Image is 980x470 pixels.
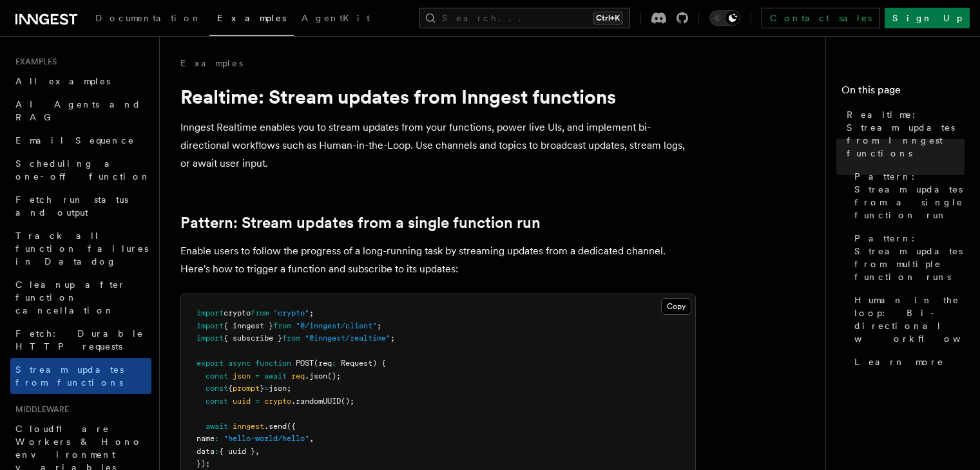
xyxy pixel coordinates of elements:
span: Stream updates from functions [15,364,124,388]
span: { [228,384,233,393]
span: ) { [372,359,386,368]
span: } [260,384,264,393]
span: ; [377,321,381,330]
span: export [197,359,224,368]
span: from [282,334,300,343]
a: Cleanup after function cancellation [10,273,151,322]
span: AI Agents and RAG [15,99,141,122]
a: Human in the loop: Bi-directional workflows [849,288,965,350]
span: AgentKit [302,13,370,23]
a: Track all function failures in Datadog [10,224,151,273]
span: Email Sequence [15,135,135,146]
span: Scheduling a one-off function [15,158,151,182]
span: .json [305,371,327,381]
span: import [197,308,224,317]
span: ; [309,308,314,317]
button: Toggle dark mode [709,10,740,26]
span: crypto [264,397,291,406]
span: const [206,384,228,393]
span: prompt [233,384,260,393]
span: Fetch run status and output [15,194,128,218]
a: Sign Up [885,8,970,28]
span: Examples [10,57,57,67]
span: req [291,371,305,381]
span: data [197,447,215,456]
span: : [215,434,219,443]
a: Documentation [88,4,209,35]
span: const [206,371,228,381]
span: Pattern: Stream updates from a single function run [854,170,965,221]
span: const [206,397,228,406]
span: { uuid } [219,447,255,456]
span: import [197,334,224,343]
span: (); [327,371,341,381]
span: : [215,447,219,456]
span: Learn more [854,355,944,368]
span: await [264,371,287,381]
span: , [309,434,314,443]
span: import [197,321,224,330]
span: Documentation [95,13,202,23]
span: "hello-world/hello" [224,434,309,443]
span: .randomUUID [291,397,341,406]
span: = [264,384,269,393]
span: { subscribe } [224,334,282,343]
a: Contact sales [762,8,879,28]
span: "@/inngest/client" [296,321,377,330]
span: Cleanup after function cancellation [15,279,126,315]
span: Track all function failures in Datadog [15,230,148,267]
a: All examples [10,70,151,93]
a: Pattern: Stream updates from multiple function runs [849,227,965,288]
span: = [255,397,260,406]
span: ; [390,334,395,343]
p: Enable users to follow the progress of a long-running task by streaming updates from a dedicated ... [180,242,696,278]
a: Pattern: Stream updates from a single function run [180,214,541,232]
button: Copy [661,298,691,315]
span: from [273,321,291,330]
h1: Realtime: Stream updates from Inngest functions [180,85,696,108]
a: Pattern: Stream updates from a single function run [849,165,965,227]
span: json; [269,384,291,393]
span: uuid [233,397,251,406]
span: Realtime: Stream updates from Inngest functions [847,108,965,160]
span: inngest [233,422,264,431]
a: Stream updates from functions [10,358,151,394]
a: Fetch run status and output [10,188,151,224]
a: Fetch: Durable HTTP requests [10,322,151,358]
span: .send [264,422,287,431]
span: crypto [224,308,251,317]
span: async [228,359,251,368]
span: Examples [217,13,286,23]
span: json [233,371,251,381]
span: , [255,447,260,456]
span: : [332,359,336,368]
a: Examples [209,4,294,36]
kbd: Ctrl+K [593,12,622,24]
span: (); [341,397,354,406]
span: POST [296,359,314,368]
a: AI Agents and RAG [10,93,151,129]
span: }); [197,459,210,468]
a: Learn more [849,350,965,373]
h4: On this page [841,82,965,103]
span: Request [341,359,372,368]
a: Scheduling a one-off function [10,152,151,188]
span: = [255,371,260,381]
span: ({ [287,422,296,431]
span: Pattern: Stream updates from multiple function runs [854,232,965,283]
span: from [251,308,269,317]
span: "crypto" [273,308,309,317]
p: Inngest Realtime enables you to stream updates from your functions, power live UIs, and implement... [180,118,696,173]
span: Middleware [10,404,69,415]
a: Examples [180,57,243,70]
span: Fetch: Durable HTTP requests [15,328,144,352]
span: function [255,359,291,368]
span: "@inngest/realtime" [305,334,390,343]
button: Search...Ctrl+K [419,8,630,28]
a: Email Sequence [10,129,151,152]
span: await [206,422,228,431]
span: All examples [15,76,110,86]
span: { inngest } [224,321,273,330]
span: name [197,434,215,443]
a: Realtime: Stream updates from Inngest functions [841,103,965,165]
